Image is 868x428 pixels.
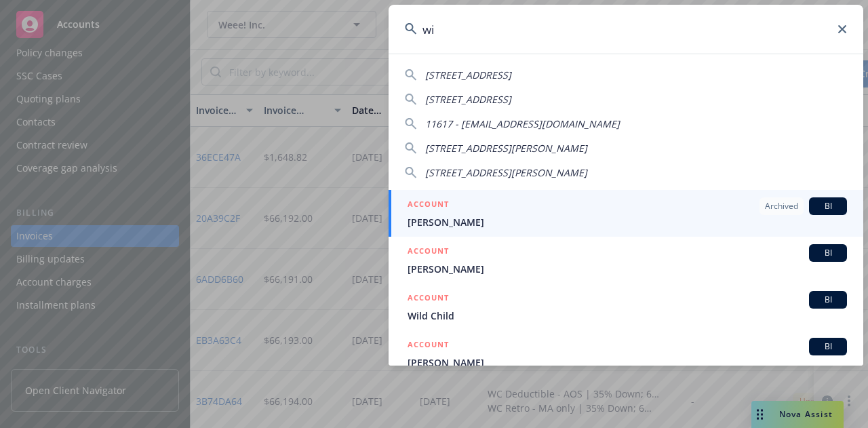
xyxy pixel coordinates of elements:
h5: ACCOUNT [408,291,449,307]
span: BI [814,247,842,259]
span: 11617 - [EMAIL_ADDRESS][DOMAIN_NAME] [425,117,620,130]
span: [PERSON_NAME] [408,262,847,276]
span: [STREET_ADDRESS] [425,69,511,81]
span: Wild Child [408,309,847,323]
a: ACCOUNTBI[PERSON_NAME] [389,237,863,284]
h5: ACCOUNT [408,197,449,214]
span: BI [814,294,842,306]
input: Search... [389,5,863,54]
span: [STREET_ADDRESS] [425,93,511,106]
span: [PERSON_NAME] [408,215,847,229]
span: BI [814,200,842,212]
a: ACCOUNTBI[PERSON_NAME] [389,330,863,377]
a: ACCOUNTBIWild Child [389,284,863,330]
h5: ACCOUNT [408,244,449,260]
span: Archived [765,200,798,212]
span: [STREET_ADDRESS][PERSON_NAME] [425,142,587,155]
span: BI [814,341,842,353]
h5: ACCOUNT [408,338,449,354]
span: [STREET_ADDRESS][PERSON_NAME] [425,166,587,179]
a: ACCOUNTArchivedBI[PERSON_NAME] [389,190,863,237]
span: [PERSON_NAME] [408,355,847,370]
